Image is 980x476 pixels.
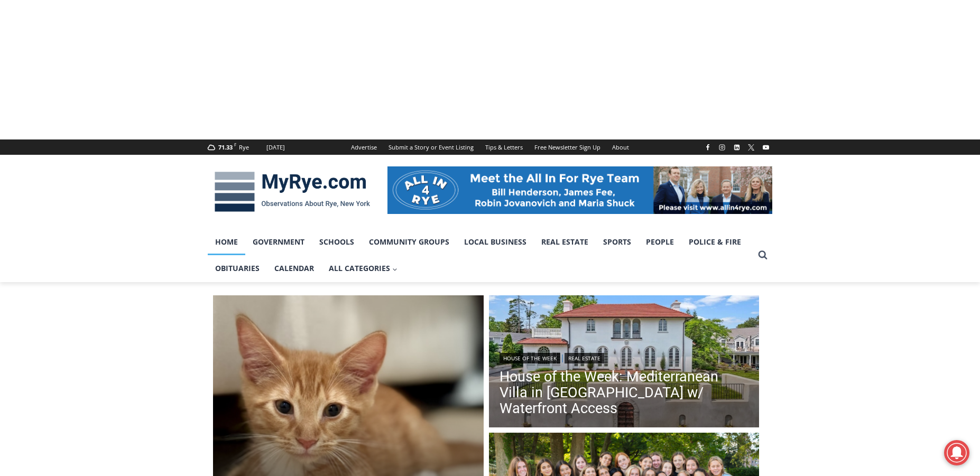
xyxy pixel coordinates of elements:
a: Government [245,229,312,255]
div: Rye [239,143,249,152]
div: | [500,351,749,363]
a: Tips & Letters [479,139,529,155]
span: All Categories [329,263,397,274]
a: Submit a Story or Event Listing [383,139,479,155]
a: Linkedin [731,141,743,154]
a: Local Business [457,229,534,255]
a: Read More House of the Week: Mediterranean Villa in Mamaroneck w/ Waterfront Access [489,295,760,431]
a: Real Estate [565,353,604,363]
a: Sports [596,229,639,255]
nav: Secondary Navigation [345,139,635,155]
img: 514 Alda Road, Mamaroneck [489,295,760,431]
button: View Search Form [753,246,772,265]
a: Community Groups [362,229,457,255]
img: MyRye.com [208,164,377,219]
a: Obituaries [208,255,267,282]
span: F [234,142,236,147]
a: House of the Week [500,353,560,363]
a: Advertise [345,139,383,155]
a: Facebook [701,141,714,154]
a: Free Newsletter Sign Up [529,139,606,155]
a: Police & Fire [681,229,748,255]
span: 71.33 [218,143,233,151]
a: Home [208,229,245,255]
img: All in for Rye [387,166,772,214]
div: [DATE] [266,143,285,152]
a: Instagram [716,141,728,154]
a: People [639,229,681,255]
a: Real Estate [534,229,596,255]
nav: Primary Navigation [208,229,753,282]
a: House of the Week: Mediterranean Villa in [GEOGRAPHIC_DATA] w/ Waterfront Access [500,369,749,416]
a: About [606,139,635,155]
a: YouTube [760,141,772,154]
a: X [745,141,757,154]
a: Schools [312,229,362,255]
a: All Categories [321,255,405,282]
a: Calendar [267,255,321,282]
